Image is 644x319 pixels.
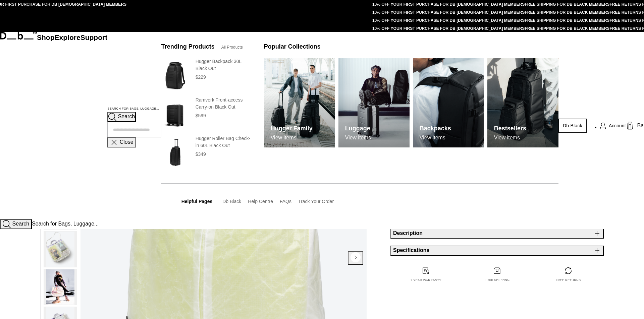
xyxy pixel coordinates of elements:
a: Hugger Roller Bag Check-in 60L Black Out Hugger Roller Bag Check-in 60L Black Out $349 [161,135,251,170]
a: Db Luggage View items [338,58,410,147]
img: Weigh_Lighter_Helmet_Bag_32L_4.png [46,232,74,267]
a: 10% OFF YOUR FIRST PURCHASE FOR DB [DEMOGRAPHIC_DATA] MEMBERS [372,2,525,7]
img: Db [413,58,484,147]
a: Account [600,122,626,130]
span: Close [120,139,133,145]
span: $229 [196,74,206,80]
a: Shop [37,34,55,41]
img: Hugger Roller Bag Check-in 60L Black Out [161,135,189,170]
button: Close [107,137,136,147]
label: Search for Bags, Luggage... [107,107,159,111]
a: FAQs [280,199,291,204]
a: Support [80,34,108,41]
nav: Main Navigation [37,32,107,219]
a: FREE SHIPPING FOR DB BLACK MEMBERS [525,10,609,15]
img: Db [264,58,335,147]
p: View items [345,135,371,141]
span: Search [118,114,135,119]
a: Db Black [558,119,587,133]
button: Weigh Lighter Helmet Bag 32L Aurora [44,269,77,305]
span: $599 [196,113,206,118]
a: Hugger Backpack 30L Black Out Hugger Backpack 30L Black Out $229 [161,58,251,93]
a: Db Bestsellers View items [487,58,558,147]
a: All Products [221,44,243,50]
span: Search [12,221,29,227]
h3: Hugger Roller Bag Check-in 60L Black Out [196,135,251,149]
img: Db [338,58,410,147]
h3: Popular Collections [264,42,321,51]
a: 10% OFF YOUR FIRST PURCHASE FOR DB [DEMOGRAPHIC_DATA] MEMBERS [372,18,525,23]
a: Db Backpacks View items [413,58,484,147]
button: Weigh_Lighter_Helmet_Bag_32L_4.png [44,231,77,267]
button: Next slide [348,251,363,265]
button: Specifications [390,246,604,256]
button: Search [107,112,136,122]
h3: Bestsellers [494,124,526,133]
a: 10% OFF YOUR FIRST PURCHASE FOR DB [DEMOGRAPHIC_DATA] MEMBERS [372,10,525,15]
img: Ramverk Front-access Carry-on Black Out [161,97,189,132]
span: $349 [196,151,206,157]
a: Ramverk Front-access Carry-on Black Out Ramverk Front-access Carry-on Black Out $599 [161,97,251,132]
a: 10% OFF YOUR FIRST PURCHASE FOR DB [DEMOGRAPHIC_DATA] MEMBERS [372,26,525,31]
button: Description [390,229,604,239]
h3: Hugger Backpack 30L Black Out [196,58,251,72]
h3: Helpful Pages [181,198,213,205]
a: FREE SHIPPING FOR DB BLACK MEMBERS [525,18,609,23]
a: Track Your Order [298,199,334,204]
p: Free shipping [485,278,510,282]
h3: Backpacks [420,124,451,133]
p: View items [494,135,526,141]
p: Free returns [556,278,581,283]
h3: Ramverk Front-access Carry-on Black Out [196,97,251,111]
a: Db Black [222,199,241,204]
a: FREE SHIPPING FOR DB BLACK MEMBERS [525,26,609,31]
p: View items [271,135,313,141]
h3: Hugger Family [271,124,313,133]
h3: Luggage [345,124,371,133]
h3: Trending Products [161,42,215,51]
img: Hugger Backpack 30L Black Out [161,58,189,93]
span: Account [609,122,626,129]
a: Db Hugger Family View items [264,58,335,147]
a: FREE SHIPPING FOR DB BLACK MEMBERS [525,2,609,7]
p: View items [420,135,451,141]
a: Explore [55,34,80,41]
img: Db [487,58,558,147]
img: Weigh Lighter Helmet Bag 32L Aurora [46,269,74,305]
p: 2 year warranty [411,278,441,283]
a: Help Centre [248,199,273,204]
